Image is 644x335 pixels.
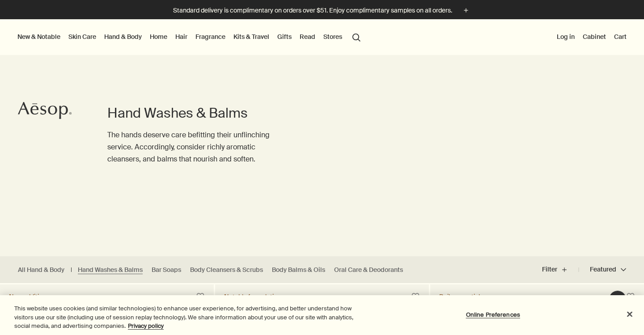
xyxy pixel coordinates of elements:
[18,102,72,119] svg: Aesop
[322,31,344,42] button: Stores
[173,5,471,16] button: Standard delivery is complimentary on orders over $51. Enjoy complimentary samples on all orders.
[102,31,144,42] a: Hand & Body
[128,322,164,330] a: More information about your privacy, opens in a new tab
[555,19,628,55] nav: supplementary
[298,31,317,42] a: Read
[18,266,64,274] a: All Hand & Body
[581,31,608,42] a: Cabinet
[152,266,181,274] a: Bar Soaps
[78,266,143,274] a: Hand Washes & Balms
[224,293,281,301] div: Notable formulation
[609,290,627,308] button: Live Assistance
[275,31,293,42] a: Gifts
[407,288,424,305] button: Save to cabinet
[67,31,98,42] a: Skin Care
[194,31,227,42] a: Fragrance
[174,31,189,42] a: Hair
[620,304,640,324] button: Close
[173,6,452,15] p: Standard delivery is complimentary on orders over $51. Enjoy complimentary samples on all orders.
[16,31,62,42] button: New & Notable
[232,31,271,42] a: Kits & Travel
[439,293,480,301] div: Daily essential
[542,259,579,280] button: Filter
[348,28,364,45] button: Open search
[465,305,521,323] button: Online Preferences, Opens the preference center dialog
[16,99,74,124] a: Aesop
[612,31,628,42] button: Cart
[192,288,208,305] button: Save to cabinet
[623,288,639,305] button: Save to cabinet
[190,266,263,274] a: Body Cleansers & Scrubs
[148,31,169,42] a: Home
[272,266,325,274] a: Body Balms & Oils
[107,104,286,122] h1: Hand Washes & Balms
[579,259,626,280] button: Featured
[9,293,46,301] div: New addition
[555,31,576,42] button: Log in
[334,266,403,274] a: Oral Care & Deodorants
[14,304,354,331] div: This website uses cookies (and similar technologies) to enhance user experience, for advertising,...
[16,19,364,55] nav: primary
[107,129,286,165] p: The hands deserve care befitting their unflinching service. Accordingly, consider richly aromatic...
